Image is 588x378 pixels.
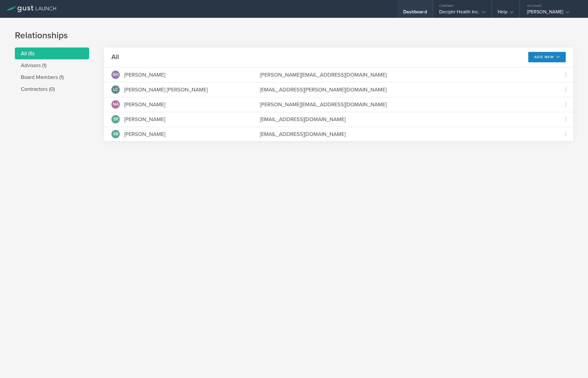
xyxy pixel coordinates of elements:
span: GH [113,73,119,77]
div: [PERSON_NAME] [124,115,165,123]
div: [PERSON_NAME] [124,101,165,108]
div: Help [498,9,513,18]
div: [PERSON_NAME][EMAIL_ADDRESS][DOMAIN_NAME] [260,101,551,108]
div: [PERSON_NAME] [527,9,578,18]
h1: Relationships [15,30,573,42]
div: [PERSON_NAME] [124,130,165,138]
div: Dashboard [403,9,427,18]
div: [EMAIL_ADDRESS][DOMAIN_NAME] [260,130,551,138]
iframe: Chat Widget [558,350,588,378]
li: Contractors (0) [15,83,89,95]
span: SR [113,117,118,121]
li: Board Members (1) [15,71,89,83]
span: LC [113,88,118,92]
div: [EMAIL_ADDRESS][DOMAIN_NAME] [260,115,551,123]
h2: All [111,53,119,61]
div: [PERSON_NAME] [124,71,165,79]
div: [PERSON_NAME][EMAIL_ADDRESS][DOMAIN_NAME] [260,71,551,79]
div: [PERSON_NAME] [PERSON_NAME] [124,86,208,93]
button: Add New [528,52,566,62]
li: Advisors (1) [15,59,89,71]
div: [EMAIL_ADDRESS][PERSON_NAME][DOMAIN_NAME] [260,86,551,93]
li: All (5) [15,47,89,59]
div: Deciphr Health Inc. [439,9,485,18]
span: SB [113,132,118,136]
span: NA [113,102,119,107]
